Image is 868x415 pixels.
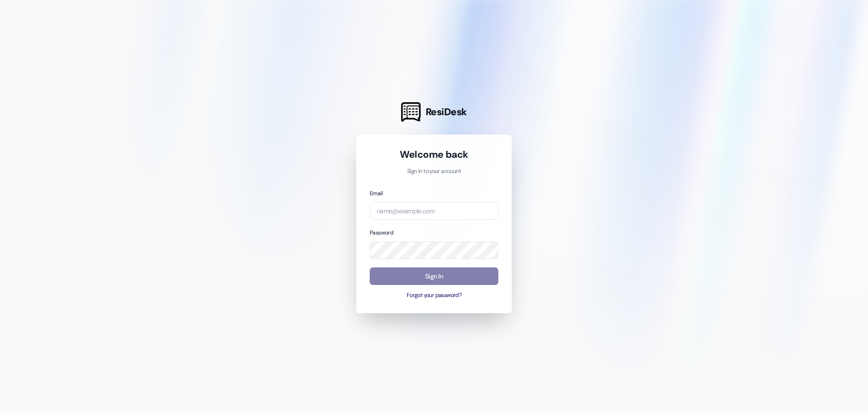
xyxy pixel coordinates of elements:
label: Email [370,190,383,197]
button: Sign In [370,267,498,285]
button: Forgot your password? [370,291,498,300]
img: ResiDesk Logo [401,102,421,122]
p: Sign in to your account [370,167,498,176]
label: Password [370,229,393,236]
h1: Welcome back [370,148,498,161]
input: name@example.com [370,202,498,220]
span: ResiDesk [426,105,467,118]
